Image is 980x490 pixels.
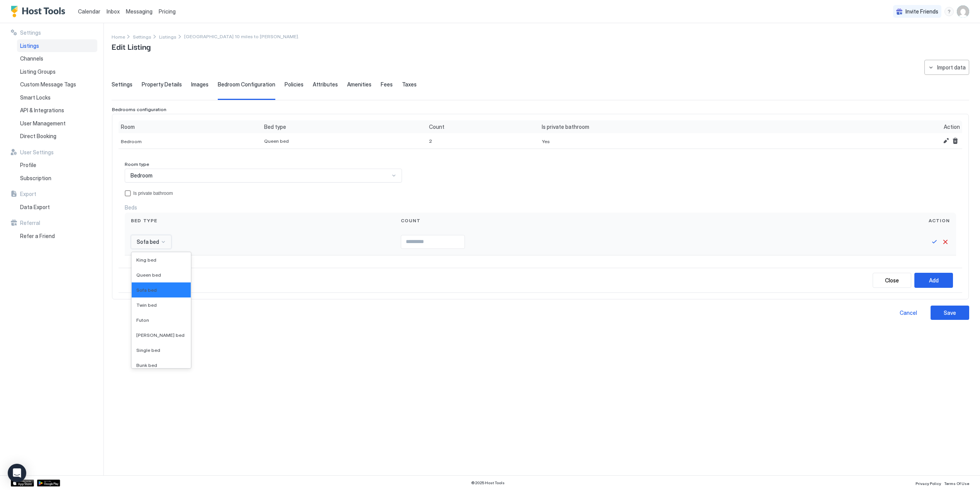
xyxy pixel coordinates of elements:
a: Listings [159,32,176,41]
span: Bed type [131,217,158,224]
span: Images [191,81,209,88]
span: Yes [542,139,550,144]
div: Cancel [900,309,917,317]
span: Privacy Policy [916,481,941,486]
input: Input Field [401,235,465,248]
span: User Settings [20,149,54,156]
span: Count [429,123,444,130]
span: Futon [136,317,149,323]
span: Queen bed [136,272,161,278]
span: Single bed [136,347,160,353]
span: Room [121,123,135,130]
a: API & Integrations [17,104,97,117]
span: Inbox [107,8,120,15]
span: Queen bed [264,138,289,144]
span: King bed [136,257,156,263]
span: Bunk bed [136,362,157,368]
span: Bedroom [131,172,153,179]
span: Count [401,217,421,224]
button: Save [930,237,939,247]
a: Data Export [17,201,97,214]
span: Export [20,191,36,198]
a: Direct Booking [17,130,97,143]
span: Twin bed [136,302,157,308]
span: Breadcrumb [184,34,299,39]
span: Bedrooms configuration [112,106,166,112]
a: Host Tools Logo [11,6,69,17]
span: Calendar [78,8,100,15]
div: Open Intercom Messenger [8,464,26,482]
a: Messaging [126,7,153,15]
span: Bedroom Configuration [218,81,275,88]
span: Sofa bed [136,287,157,293]
span: Refer a Friend [20,233,55,240]
button: Cancel [889,306,927,320]
a: Google Play Store [37,480,60,487]
span: Invite Friends [905,8,938,15]
a: Calendar [78,7,100,15]
a: App Store [11,480,34,487]
button: Save [931,306,969,320]
a: Listings [17,39,97,52]
span: Amenities [347,81,371,88]
span: API & Integrations [20,107,64,114]
button: Remove [951,136,960,145]
a: Privacy Policy [916,479,941,487]
button: Edit [941,136,951,145]
div: Add [929,276,939,284]
span: Subscription [20,175,51,182]
div: menu [944,7,954,16]
span: Attributes [313,81,338,88]
a: Settings [133,32,151,41]
span: [PERSON_NAME] bed [136,332,185,338]
span: Sofa bed [137,238,159,245]
div: privateBathroom [125,190,956,196]
span: Bedroom [121,139,142,144]
span: User Management [20,120,66,127]
span: Listings [159,34,176,40]
span: Room type [125,161,149,167]
span: Smart Locks [20,94,51,101]
span: Data Export [20,204,50,211]
span: Policies [285,81,303,88]
button: Add [914,273,953,288]
a: Custom Message Tags [17,78,97,91]
a: Profile [17,159,97,172]
a: Subscription [17,172,97,185]
span: Listing Groups [20,68,56,75]
span: Settings [133,34,151,40]
span: Profile [20,162,36,169]
div: Breadcrumb [159,32,176,41]
span: 2 [429,138,432,144]
span: Edit Listing [112,41,151,52]
button: Close [873,273,911,288]
a: Listing Groups [17,65,97,78]
span: Property Details [142,81,182,88]
span: Messaging [126,8,153,15]
div: Is private bathroom [133,191,956,196]
span: Is private bathroom [542,123,589,130]
button: Import data [924,60,969,75]
a: Refer a Friend [17,230,97,243]
span: Terms Of Use [944,481,969,486]
div: Close [885,276,899,284]
a: Home [112,32,125,41]
div: User profile [957,5,969,18]
span: Fees [381,81,393,88]
a: Terms Of Use [944,479,969,487]
div: Import data [937,63,966,71]
span: Home [112,34,125,40]
span: Bed type [264,123,286,130]
a: Channels [17,52,97,65]
a: Smart Locks [17,91,97,104]
div: Breadcrumb [133,32,151,41]
span: Taxes [402,81,417,88]
span: Listings [20,42,39,49]
span: Action [944,123,960,130]
span: Pricing [159,8,176,15]
a: Inbox [107,7,120,15]
span: Referral [20,220,40,226]
span: Channels [20,55,43,62]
